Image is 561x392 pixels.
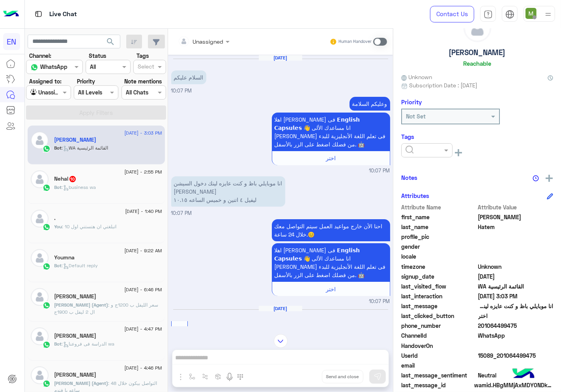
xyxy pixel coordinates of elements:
span: اختر [174,325,184,332]
span: [DATE] - 3:03 PM [124,129,162,137]
label: Note mentions [124,77,162,85]
h5: Nehal [54,176,77,182]
span: [DATE] - 4:46 PM [124,364,162,372]
img: defaultAdmin.png [31,288,49,306]
div: EN [3,33,20,50]
img: WhatsApp [43,145,50,153]
span: search [106,37,115,46]
label: Assigned to: [29,77,62,85]
span: email [401,361,477,370]
span: 15089_201064499475 [478,351,554,360]
span: 10 [69,176,76,182]
img: Logo [3,6,19,22]
span: Attribute Value [478,203,554,211]
p: 28/8/2025, 10:07 PM [350,97,390,111]
span: last_name [401,223,477,231]
a: tab [480,6,496,22]
span: : business wa [62,184,96,190]
span: انا موبايلي باظ و كنت عايزه لينك دخول السيشن منة الله حاتم ليفيل ٤ اتنين و خميس الساعه ١٠.١٥ [478,302,554,310]
h5: . [54,215,56,222]
span: null [478,242,554,251]
span: [DATE] - 2:55 PM [124,168,162,176]
span: locale [401,252,477,261]
p: 28/8/2025, 10:07 PM [272,113,390,151]
p: 28/8/2025, 10:07 PM [272,219,390,241]
small: Human Handover [338,39,372,45]
span: signup_date [401,272,477,281]
span: last_interaction [401,292,477,300]
span: last_message_sentiment [401,371,477,379]
span: timezone [401,263,477,271]
h5: [PERSON_NAME] [449,48,506,57]
span: [PERSON_NAME] (Agent) [54,380,108,386]
img: tab [484,10,493,19]
h6: Notes [401,174,417,181]
h6: Attributes [401,192,429,199]
span: WA القائمة الرئيسية [478,282,554,290]
img: scroll [274,334,288,348]
label: Status [89,52,106,60]
span: : Default reply [62,263,98,268]
span: : WA القائمة الرئيسية [62,145,108,151]
span: Hatem [478,223,554,231]
img: defaultAdmin.png [31,131,49,149]
span: Bot [54,145,62,151]
img: WhatsApp [43,301,50,309]
img: profile [543,9,553,19]
span: wamid.HBgMMjAxMDY0NDk5NDc1FQIAEhggNjMwQjQyMUUxOTRBQ0YzOTE2M0I4M0E4RTk4Mjc3MDcA [474,381,553,389]
span: Unknown [478,263,554,271]
img: notes [533,175,539,181]
span: [DATE] - 4:47 PM [124,325,162,333]
span: last_clicked_button [401,312,477,320]
span: null [478,361,554,370]
label: Tags [137,52,149,60]
span: 10:07 PM [369,167,390,175]
span: سعر الليفل ب 1200ج و ال 2 ليفل ب 1900ج [54,302,159,315]
span: first_name [401,213,477,221]
span: last_visited_flow [401,282,477,290]
img: defaultAdmin.png [31,249,49,267]
h5: Tasneem Magdy [54,293,97,300]
img: WhatsApp [43,380,50,388]
span: 10:07 PM [171,88,192,94]
span: [PERSON_NAME] (Agent) [54,302,108,308]
img: tab [34,9,43,19]
img: WhatsApp [43,341,50,349]
span: Omar [478,213,554,221]
p: 28/8/2025, 10:07 PM [171,70,206,84]
span: : الدراسة فى فروعنا wa [62,341,115,347]
span: 201064499475 [478,322,554,330]
span: 2 [478,331,554,340]
h5: Mohamed Osama [54,372,97,378]
img: userImage [525,8,537,19]
span: 0 [478,371,554,379]
span: You [54,224,62,229]
p: Live Chat [49,9,77,20]
span: 10:07 PM [171,210,192,216]
span: Unknown [401,73,432,81]
label: Priority [77,77,95,85]
span: 2025-09-01T12:03:34.476Z [478,292,554,300]
h6: [DATE] [259,306,302,311]
img: defaultAdmin.png [31,327,49,345]
span: null [478,342,554,350]
img: WhatsApp [43,184,50,192]
span: [DATE] - 9:22 AM [124,247,162,254]
img: WhatsApp [43,263,50,270]
span: [DATE] - 1:40 PM [125,208,162,215]
p: 28/8/2025, 10:07 PM [171,176,285,207]
span: [DATE] - 6:46 PM [124,286,162,293]
button: Send and close [322,370,363,383]
span: Bot [54,184,62,190]
span: اختر [326,286,336,292]
h6: Reachable [463,60,491,67]
span: اختر [326,155,336,161]
span: last_message_id [401,381,473,389]
h5: Youmna [54,254,75,261]
h6: Priority [401,98,422,105]
span: last_message [401,302,477,310]
label: Channel: [29,52,51,60]
img: defaultAdmin.png [31,366,49,384]
img: add [546,175,553,182]
span: 2025-08-28T19:07:13.634Z [478,272,554,281]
